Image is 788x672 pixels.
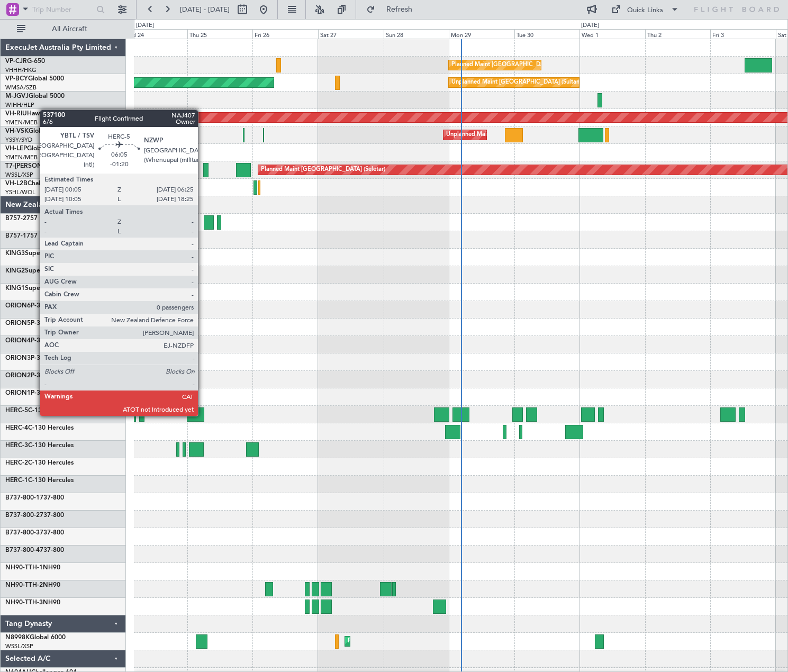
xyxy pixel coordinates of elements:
span: B757-1 [5,233,26,239]
span: VH-LEP [5,146,27,152]
a: ORION3P-3 Orion [5,355,59,361]
span: NH90-TTH-1 [5,565,43,571]
button: All Aircraft [12,21,115,38]
span: HERC-2 [5,460,28,466]
a: KING1Super King Air 200 [5,285,83,292]
a: WSSL/XSP [5,171,33,179]
span: ORION5 [5,320,31,326]
a: B757-2757 [5,215,38,222]
a: WIHH/HLP [5,101,34,109]
button: Quick Links [606,1,684,18]
a: NH90-TTH-1NH90 [5,565,60,571]
a: NH90-TTH-2NH90 [5,582,60,588]
a: ORION6P-3 Orion [5,303,59,309]
span: HERC-3 [5,442,28,449]
span: NH90-TTH-2 [5,582,43,588]
span: VH-L2B [5,180,28,187]
div: [DATE] [581,21,599,30]
div: Fri 26 [252,29,318,39]
span: KING2 [5,268,25,274]
span: B737-800-3 [5,530,40,536]
a: VH-LEPGlobal 6000 [5,146,63,152]
a: ORION1P-3 Orion [5,390,59,396]
span: VH-RIU [5,111,27,117]
a: ORION2P-3 Orion [5,373,59,379]
div: Sun 28 [384,29,449,39]
div: Wed 1 [579,29,645,39]
div: Quick Links [627,5,663,16]
span: HERC-1 [5,477,28,484]
span: ORION2 [5,373,31,379]
a: HERC-4C-130 Hercules [5,425,74,431]
a: B757-1757 [5,233,38,239]
a: YSSY/SYD [5,136,32,144]
div: Unplanned Maint Sydney ([PERSON_NAME] Intl) [446,127,576,143]
a: KING3Super King Air 200 [5,250,83,257]
a: WSSL/XSP [5,642,33,650]
a: HERC-2C-130 Hercules [5,460,74,466]
a: ORION4P-3 Orion [5,338,59,344]
span: N8998K [5,634,30,641]
div: [DATE] [136,21,154,30]
a: VH-RIUHawker 800XP [5,111,71,117]
span: HERC-4 [5,425,28,431]
span: B737-800-2 [5,512,40,519]
a: HERC-5C-130 Hercules [5,407,74,414]
span: VP-CJR [5,58,27,65]
a: VP-BCYGlobal 5000 [5,76,64,82]
span: ORION1 [5,390,31,396]
div: Unplanned Maint [GEOGRAPHIC_DATA] (Sultan [PERSON_NAME] [PERSON_NAME] - Subang) [451,75,705,90]
div: Planned Maint [GEOGRAPHIC_DATA] ([GEOGRAPHIC_DATA] Intl) [348,633,524,649]
span: T7-[PERSON_NAME] [5,163,67,169]
a: YMEN/MEB [5,153,38,161]
a: NH90-TTH-3NH90 [5,600,60,606]
a: ORION5P-3 Orion [5,320,59,326]
div: Planned Maint [GEOGRAPHIC_DATA] (Seletar) [261,162,385,178]
a: B737-800-1737-800 [5,495,64,501]
a: VH-VSKGlobal Express XRS [5,128,87,134]
span: HERC-5 [5,407,28,414]
span: KING1 [5,285,25,292]
span: KING3 [5,250,25,257]
a: YSHL/WOL [5,188,35,196]
span: Refresh [377,6,422,13]
div: Thu 2 [645,29,711,39]
span: All Aircraft [28,25,112,33]
a: YMEN/MEB [5,119,38,126]
div: Tue 30 [514,29,580,39]
button: Refresh [361,1,425,18]
a: B737-800-4737-800 [5,547,64,553]
div: Sat 27 [318,29,384,39]
span: B737-800-4 [5,547,40,553]
div: Mon 29 [449,29,514,39]
a: T7-[PERSON_NAME]Global 7500 [5,163,103,169]
a: KING2Super King Air 200 [5,268,83,274]
span: [DATE] - [DATE] [180,5,230,14]
a: HERC-3C-130 Hercules [5,442,74,449]
span: VP-BCY [5,76,28,82]
span: VH-VSK [5,128,29,134]
div: Wed 24 [122,29,187,39]
a: M-JGVJGlobal 5000 [5,93,65,99]
a: N8998KGlobal 6000 [5,634,66,641]
span: ORION4 [5,338,31,344]
input: Trip Number [32,2,93,17]
span: NH90-TTH-3 [5,600,43,606]
a: VHHH/HKG [5,66,37,74]
span: B757-2 [5,215,26,222]
span: B737-800-1 [5,495,40,501]
div: Fri 3 [710,29,776,39]
span: M-JGVJ [5,93,29,99]
div: Planned Maint [GEOGRAPHIC_DATA] ([GEOGRAPHIC_DATA] Intl) [451,57,628,73]
span: ORION6 [5,303,31,309]
a: B737-800-3737-800 [5,530,64,536]
a: HERC-1C-130 Hercules [5,477,74,484]
span: ORION3 [5,355,31,361]
a: B737-800-2737-800 [5,512,64,519]
a: WMSA/SZB [5,84,37,92]
a: VP-CJRG-650 [5,58,45,65]
a: VH-L2BChallenger 604 [5,180,73,187]
div: Thu 25 [187,29,253,39]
